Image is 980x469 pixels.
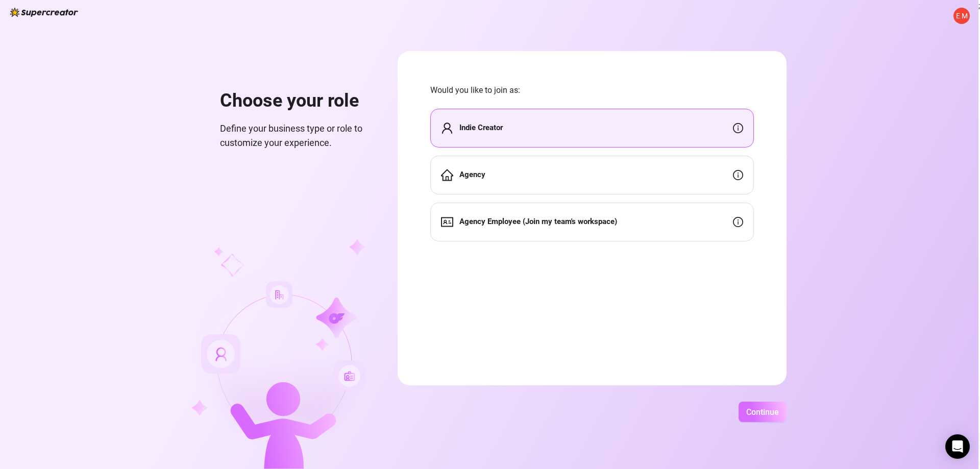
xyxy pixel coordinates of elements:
[459,170,485,179] strong: Agency
[459,217,617,226] strong: Agency Employee (Join my team's workspace)
[733,217,743,227] span: info-circle
[746,407,779,417] span: Continue
[945,434,970,459] div: Open Intercom Messenger
[220,90,373,112] h1: Choose your role
[956,10,968,21] span: E M
[430,84,754,96] span: Would you like to join as:
[10,8,78,17] img: logo
[220,121,373,151] span: Define your business type or role to customize your experience.
[733,170,743,180] span: info-circle
[441,216,453,228] span: idcard
[441,122,453,134] span: user
[739,402,787,422] button: Continue
[733,123,743,133] span: info-circle
[441,169,453,181] span: home
[459,123,503,132] strong: Indie Creator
